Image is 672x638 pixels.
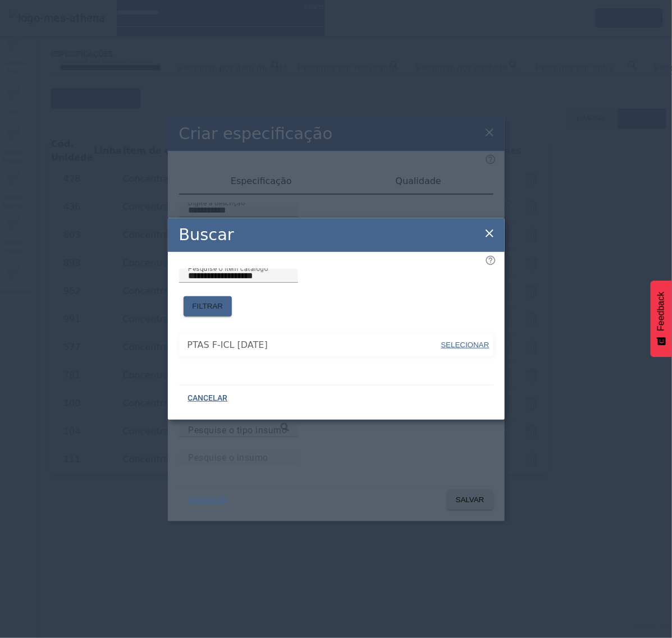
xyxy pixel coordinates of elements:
mat-label: Pesquise o item catálogo [188,264,268,272]
button: Feedback - Mostrar pesquisa [651,281,672,357]
span: CANCELAR [188,393,228,404]
span: Feedback [656,292,666,331]
span: SELECIONAR [441,341,490,349]
span: CANCELAR [188,494,228,506]
button: CANCELAR [179,490,237,510]
span: PTAS F-ICL [DATE] [188,338,440,352]
button: FILTRAR [184,296,232,316]
h2: Buscar [179,223,234,247]
span: FILTRAR [193,301,223,312]
button: SELECIONAR [440,335,490,355]
span: SALVAR [456,494,484,506]
button: SALVAR [447,490,493,510]
button: CANCELAR [179,388,237,408]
